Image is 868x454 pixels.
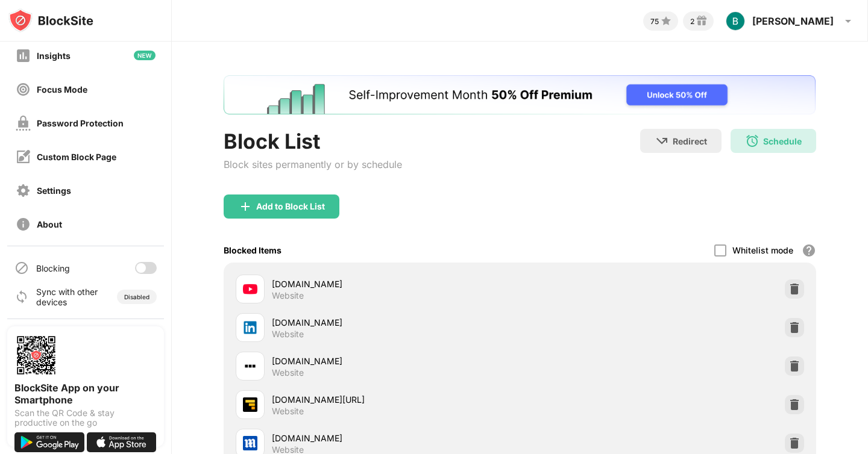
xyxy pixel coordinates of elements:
[243,436,257,450] img: favicons
[272,406,304,417] div: Website
[243,359,257,373] img: favicons
[37,219,62,229] div: About
[16,116,31,131] img: password-protection-off.svg
[732,245,793,255] div: Whitelist mode
[272,367,304,378] div: Website
[14,408,157,428] div: Scan the QR Code & stay productive on the go
[37,51,71,61] div: Insights
[14,334,58,377] img: options-page-qr-code.png
[272,393,520,406] div: [DOMAIN_NAME][URL]
[673,136,707,146] div: Redirect
[224,245,281,255] div: Blocked Items
[272,355,520,367] div: [DOMAIN_NAME]
[14,290,29,304] img: sync-icon.svg
[37,152,116,162] div: Custom Block Page
[726,11,745,31] img: ACg8ocLLIUbPWfS35AmdJPpyvHEhq-ynbqVrGCJNoEDMbmkX3w=s96-c
[224,75,816,114] iframe: Banner
[36,287,98,307] div: Sync with other devices
[37,118,124,128] div: Password Protection
[16,217,31,232] img: about-off.svg
[14,261,29,275] img: blocking-icon.svg
[763,136,802,146] div: Schedule
[752,15,834,27] div: [PERSON_NAME]
[87,432,157,452] img: download-on-the-app-store.svg
[650,17,659,26] div: 75
[16,183,31,198] img: settings-off.svg
[256,202,325,211] div: Add to Block List
[694,14,709,28] img: reward-small.svg
[8,8,93,33] img: logo-blocksite.svg
[124,293,149,300] div: Disabled
[272,432,520,444] div: [DOMAIN_NAME]
[272,329,304,340] div: Website
[134,51,156,60] img: new-icon.svg
[243,397,257,412] img: favicons
[16,82,31,97] img: focus-off.svg
[272,278,520,290] div: [DOMAIN_NAME]
[36,263,70,273] div: Blocking
[224,158,402,170] div: Block sites permanently or by schedule
[690,17,694,26] div: 2
[37,185,71,196] div: Settings
[14,382,157,406] div: BlockSite App on your Smartphone
[37,84,87,95] div: Focus Mode
[14,432,84,452] img: get-it-on-google-play.svg
[16,149,31,164] img: customize-block-page-off.svg
[243,282,257,296] img: favicons
[272,290,304,301] div: Website
[224,129,402,154] div: Block List
[16,48,31,63] img: insights-off.svg
[243,320,257,335] img: favicons
[272,316,520,329] div: [DOMAIN_NAME]
[659,14,673,28] img: points-small.svg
